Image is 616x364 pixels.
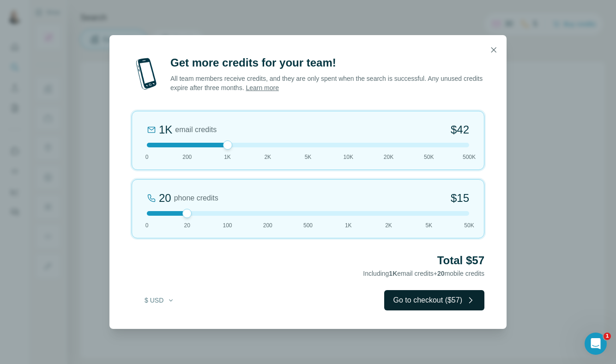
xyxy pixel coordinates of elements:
[145,153,149,161] span: 0
[305,153,312,161] span: 5K
[170,74,484,92] p: All team members receive credits, and they are only spent when the search is successful. Any unus...
[451,191,469,206] span: $15
[263,221,272,230] span: 200
[138,292,181,309] button: $ USD
[175,124,217,135] span: email credits
[585,333,607,355] iframe: Intercom live chat
[159,122,172,137] div: 1K
[385,221,392,230] span: 2K
[344,153,353,161] span: 10K
[145,221,149,230] span: 0
[425,221,432,230] span: 5K
[604,333,611,340] span: 1
[363,270,484,277] span: Including email credits + mobile credits
[463,153,476,161] span: 500K
[424,153,434,161] span: 50K
[246,84,279,91] a: Learn more
[384,153,393,161] span: 20K
[174,193,218,204] span: phone credits
[384,290,484,310] button: Go to checkout ($57)
[345,221,352,230] span: 1K
[132,253,484,268] h2: Total $57
[303,221,313,230] span: 500
[132,55,161,92] img: mobile-phone
[224,153,231,161] span: 1K
[182,153,192,161] span: 200
[264,153,271,161] span: 2K
[464,221,474,230] span: 50K
[451,122,469,137] span: $42
[184,221,190,230] span: 20
[159,191,171,206] div: 20
[389,270,397,277] span: 1K
[223,221,232,230] span: 100
[437,270,445,277] span: 20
